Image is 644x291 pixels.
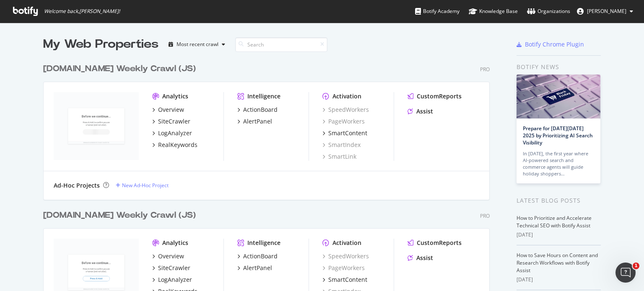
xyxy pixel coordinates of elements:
div: LogAnalyzer [158,129,192,137]
div: Pro [480,66,490,73]
div: [DATE] [517,231,601,239]
a: Botify Chrome Plugin [517,40,584,49]
div: SiteCrawler [158,264,190,272]
a: [DOMAIN_NAME] Weekly Crawl (JS) [43,209,199,221]
span: 1 [633,263,639,269]
a: SpeedWorkers [322,106,369,114]
div: ActionBoard [243,252,278,260]
a: CustomReports [408,239,462,247]
div: Assist [416,254,433,262]
div: My Web Properties [43,36,158,53]
a: CustomReports [408,92,462,100]
a: Assist [408,107,433,116]
div: Knowledge Base [469,7,518,15]
a: ActionBoard [237,106,278,114]
div: Analytics [162,239,188,247]
a: PageWorkers [322,264,365,272]
span: Lindsey Wasson [587,8,626,15]
div: Activation [332,92,361,100]
button: [PERSON_NAME] [570,5,640,18]
a: SpeedWorkers [322,252,369,260]
a: SmartContent [322,276,367,284]
img: https://www.demarini.com/ [54,92,139,160]
button: Most recent crawl [165,38,229,51]
div: SiteCrawler [158,117,190,126]
div: Intelligence [247,239,280,247]
div: Ad-Hoc Projects [54,181,100,190]
a: AlertPanel [237,117,272,126]
div: AlertPanel [243,117,272,126]
a: Prepare for [DATE][DATE] 2025 by Prioritizing AI Search Visibility [523,125,593,146]
div: Organizations [527,7,570,15]
div: Most recent crawl [177,42,218,47]
div: RealKeywords [158,141,197,149]
a: SiteCrawler [152,117,190,126]
div: Activation [332,239,361,247]
a: PageWorkers [322,117,365,126]
a: Overview [152,252,184,260]
div: Overview [158,252,184,260]
input: Search [235,37,327,52]
a: SmartContent [322,129,367,137]
iframe: Intercom live chat [615,263,636,283]
a: New Ad-Hoc Project [116,182,169,189]
a: ActionBoard [237,252,278,260]
a: How to Prioritize and Accelerate Technical SEO with Botify Assist [517,214,592,229]
a: RealKeywords [152,141,197,149]
div: Overview [158,106,184,114]
div: Analytics [162,92,188,100]
a: How to Save Hours on Content and Research Workflows with Botify Assist [517,252,598,274]
div: [DOMAIN_NAME] Weekly Crawl (JS) [43,63,196,75]
div: Botify Chrome Plugin [525,40,584,49]
div: SmartContent [328,129,367,137]
div: New Ad-Hoc Project [122,182,169,189]
div: Botify news [517,62,601,72]
div: ActionBoard [243,106,278,114]
div: Latest Blog Posts [517,196,601,205]
a: [DOMAIN_NAME] Weekly Crawl (JS) [43,63,199,75]
div: Assist [416,107,433,116]
div: [DOMAIN_NAME] Weekly Crawl (JS) [43,209,196,221]
span: Welcome back, [PERSON_NAME] ! [44,8,120,15]
div: Intelligence [247,92,280,100]
a: LogAnalyzer [152,276,192,284]
div: LogAnalyzer [158,276,192,284]
a: Assist [408,254,433,262]
div: AlertPanel [243,264,272,272]
img: Prepare for Black Friday 2025 by Prioritizing AI Search Visibility [517,75,600,118]
a: SmartIndex [322,141,361,149]
div: Pro [480,212,490,219]
div: Botify Academy [415,7,460,15]
a: AlertPanel [237,264,272,272]
div: In [DATE], the first year where AI-powered search and commerce agents will guide holiday shoppers… [523,150,594,177]
a: SiteCrawler [152,264,190,272]
div: CustomReports [417,239,462,247]
div: [DATE] [517,276,601,283]
a: SmartLink [322,152,356,161]
div: CustomReports [417,92,462,100]
a: Overview [152,106,184,114]
a: LogAnalyzer [152,129,192,137]
div: SmartContent [328,276,367,284]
